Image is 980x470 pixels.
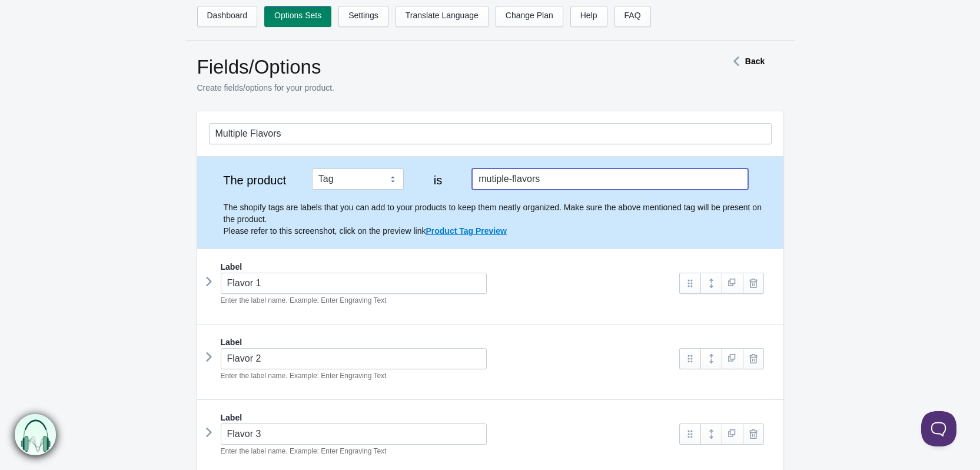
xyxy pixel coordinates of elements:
a: Product Tag Preview [426,226,506,236]
a: Options Sets [264,6,331,27]
a: Change Plan [496,6,563,27]
strong: Back [745,57,765,66]
label: Label [221,336,242,348]
p: The shopify tags are labels that you can add to your products to keep them neatly organized. Make... [224,201,772,237]
iframe: Toggle Customer Support [921,411,956,446]
p: Create fields/options for your product. [197,82,686,94]
h1: Fields/Options [197,55,686,79]
a: Dashboard [197,6,258,27]
em: Enter the label name. Example: Enter Engraving Text [221,296,387,304]
a: Back [727,57,765,66]
label: Label [221,261,242,273]
label: The product [209,174,301,186]
img: bxm.png [15,413,57,455]
em: Enter the label name. Example: Enter Engraving Text [221,447,387,455]
em: Enter the label name. Example: Enter Engraving Text [221,372,387,380]
a: Help [570,6,607,27]
input: General Options Set [209,123,772,144]
a: FAQ [614,6,651,27]
a: Translate Language [396,6,489,27]
label: Label [221,412,242,423]
a: Settings [338,6,388,27]
label: is [415,174,461,186]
